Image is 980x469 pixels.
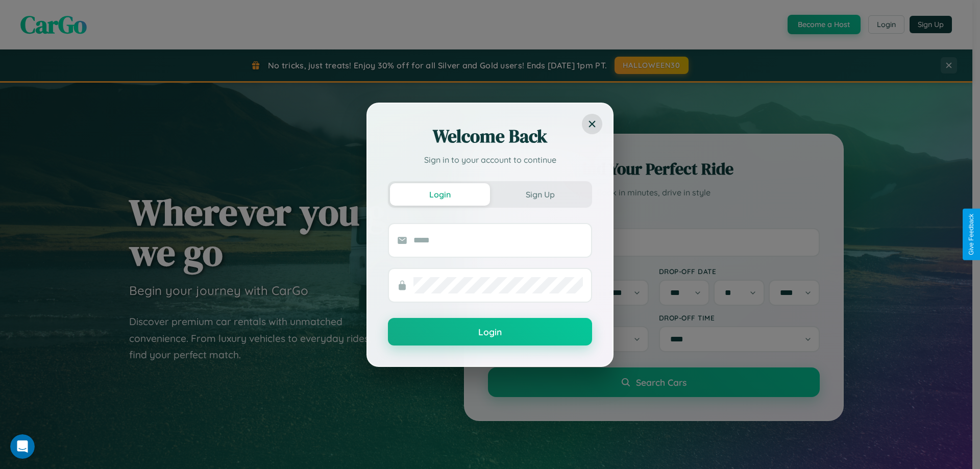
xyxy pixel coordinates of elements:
[490,183,590,206] button: Sign Up
[388,318,592,345] button: Login
[390,183,490,206] button: Login
[388,124,592,149] h2: Welcome Back
[10,434,35,459] iframe: Intercom live chat
[388,154,592,166] p: Sign in to your account to continue
[968,214,975,255] div: Give Feedback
